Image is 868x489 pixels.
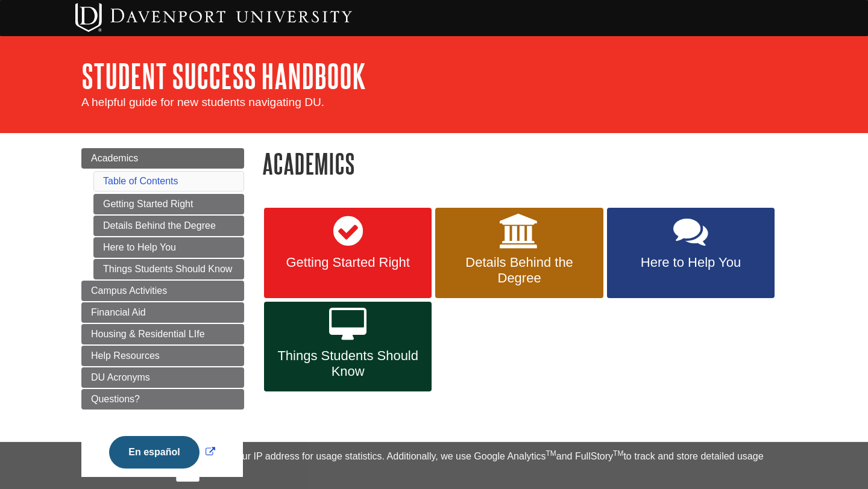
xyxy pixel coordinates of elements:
span: Details Behind the Degree [444,255,594,286]
a: Details Behind the Degree [93,216,244,236]
a: Getting Started Right [93,194,244,214]
a: Here to Help You [93,237,244,258]
a: Student Success Handbook [81,57,366,95]
button: En español [109,436,199,469]
span: Campus Activities [91,285,167,296]
sup: TM [613,449,623,458]
a: Questions? [81,389,244,410]
a: Getting Started Right [264,208,432,298]
a: Academics [81,148,244,169]
span: Things Students Should Know [273,348,423,379]
span: Help Resources [91,350,160,361]
span: A helpful guide for new students navigating DU. [81,96,324,108]
div: This site uses cookies and records your IP address for usage statistics. Additionally, we use Goo... [81,449,787,482]
sup: TM [546,449,556,458]
span: Getting Started Right [273,255,423,270]
h1: Academics [262,148,787,179]
a: Financial Aid [81,302,244,323]
a: Here to Help You [607,208,775,298]
a: Details Behind the Degree [435,208,603,298]
a: Link opens in new window [106,447,218,457]
span: Housing & Residential LIfe [91,329,205,339]
a: DU Acronyms [81,367,244,388]
span: Here to Help You [616,255,766,270]
a: Campus Activities [81,281,244,301]
a: Things Students Should Know [93,259,244,279]
span: DU Acronyms [91,372,150,382]
a: Help Resources [81,346,244,366]
span: Questions? [91,394,140,404]
span: Financial Aid [91,307,146,317]
a: Housing & Residential LIfe [81,324,244,344]
a: Table of Contents [103,176,178,186]
a: Things Students Should Know [264,302,432,392]
img: Davenport University [75,3,352,32]
div: Guide Page Menu [81,148,244,489]
span: Academics [91,153,138,163]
